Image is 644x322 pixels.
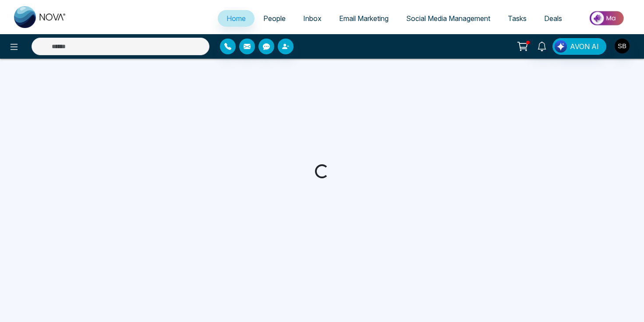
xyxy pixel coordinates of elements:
[570,41,599,52] span: AVON AI
[575,8,639,28] img: Market-place.gif
[552,38,606,55] button: AVON AI
[226,14,246,23] span: Home
[544,14,562,23] span: Deals
[499,10,535,27] a: Tasks
[535,10,571,27] a: Deals
[263,14,286,23] span: People
[14,6,67,28] img: Nova CRM Logo
[303,14,322,23] span: Inbox
[397,10,499,27] a: Social Media Management
[555,40,567,53] img: Lead Flow
[330,10,397,27] a: Email Marketing
[339,14,389,23] span: Email Marketing
[294,10,330,27] a: Inbox
[218,10,255,27] a: Home
[255,10,294,27] a: People
[508,14,527,23] span: Tasks
[615,39,630,53] img: User Avatar
[406,14,490,23] span: Social Media Management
